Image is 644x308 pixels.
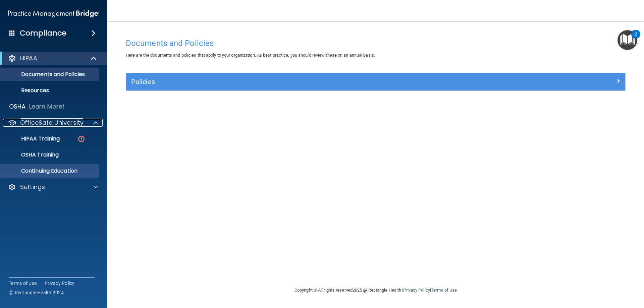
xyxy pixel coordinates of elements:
[131,76,620,87] a: Policies
[4,135,60,142] p: HIPAA Training
[8,7,99,20] img: PMB logo
[431,288,457,293] a: Terms of Use
[45,280,75,287] a: Privacy Policy
[403,288,430,293] a: Privacy Policy
[4,168,96,174] p: Continuing Education
[8,119,98,127] a: OfficeSafe University
[20,28,66,38] h4: Compliance
[253,280,498,301] div: Copyright © All rights reserved 2025 @ Rectangle Health | |
[131,78,495,85] h5: Policies
[4,71,96,78] p: Documents and Policies
[77,135,86,143] img: danger-circle.6113f641.png
[126,39,626,48] h4: Documents and Policies
[9,280,37,287] a: Terms of Use
[9,103,26,111] p: OSHA
[8,183,98,191] a: Settings
[8,54,97,62] a: HIPAA
[20,54,37,62] p: HIPAA
[635,34,637,43] div: 2
[126,53,375,58] span: Here are the documents and policies that apply to your organization. As best practice, you should...
[4,87,96,94] p: Resources
[20,183,45,191] p: Settings
[20,119,84,127] p: OfficeSafe University
[29,103,65,111] p: Learn More!
[618,30,637,50] button: Open Resource Center, 2 new notifications
[9,289,64,296] span: Ⓒ Rectangle Health 2024
[4,151,59,158] p: OSHA Training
